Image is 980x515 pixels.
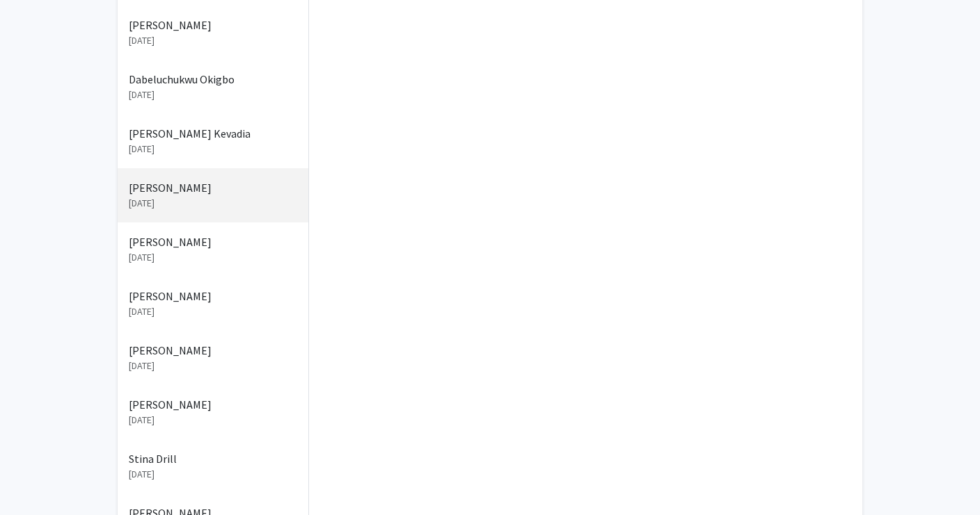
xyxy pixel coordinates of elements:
p: [DATE] [129,88,297,102]
p: [PERSON_NAME] [129,179,297,196]
p: [DATE] [129,33,297,48]
p: [DATE] [129,304,297,319]
p: [PERSON_NAME] [129,342,297,359]
iframe: Chat [10,452,59,505]
p: [PERSON_NAME] [129,288,297,304]
p: [PERSON_NAME] Kevadia [129,125,297,142]
p: [PERSON_NAME] [129,396,297,413]
p: [DATE] [129,196,297,211]
p: [DATE] [129,413,297,427]
p: [PERSON_NAME] [129,17,297,33]
p: [DATE] [129,467,297,482]
p: Stina Drill [129,450,297,467]
p: [DATE] [129,142,297,156]
p: Dabeluchukwu Okigbo [129,71,297,88]
p: [DATE] [129,250,297,265]
p: [DATE] [129,359,297,373]
p: [PERSON_NAME] [129,234,297,250]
